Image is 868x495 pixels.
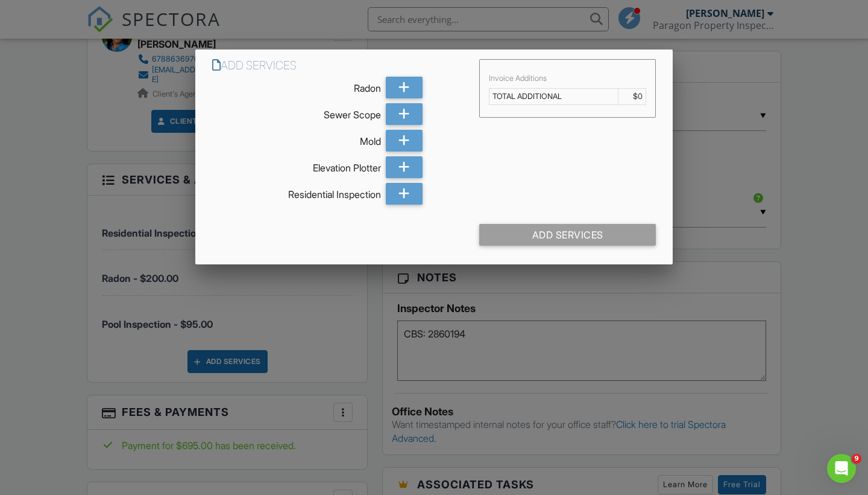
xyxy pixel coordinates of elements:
td: TOTAL ADDITIONAL [489,89,618,105]
div: Sewer Scope [212,103,381,121]
div: Residential Inspection [212,183,381,201]
h6: Add Services [212,59,465,72]
iframe: Intercom live chat [827,454,856,483]
div: Elevation Plotter [212,156,381,174]
div: Mold [212,130,381,148]
td: $0 [618,89,646,105]
span: 9 [852,454,861,464]
div: Invoice Additions [489,74,646,83]
div: Radon [212,77,381,95]
div: Add Services [479,224,656,246]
